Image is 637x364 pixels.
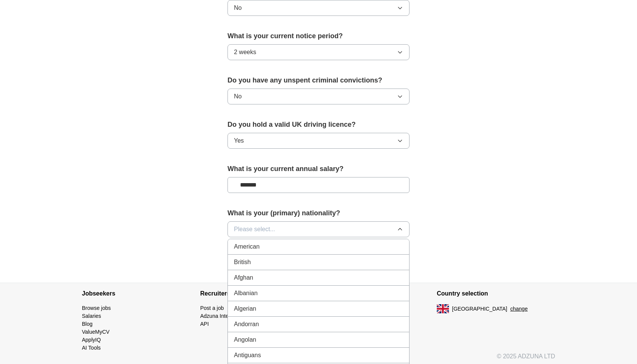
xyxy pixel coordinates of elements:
[437,304,449,313] img: UK flag
[234,258,251,267] span: British
[452,305,507,313] span: [GEOGRAPHIC_DATA]
[227,133,409,149] button: Yes
[227,89,409,104] button: No
[234,242,260,251] span: American
[82,345,101,351] a: AI Tools
[234,289,257,298] span: Albanian
[234,225,275,234] span: Please select...
[82,337,101,343] a: ApplyIQ
[227,164,409,174] label: What is your current annual salary?
[227,120,409,130] label: Do you hold a valid UK driving licence?
[227,208,409,218] label: What is your (primary) nationality?
[234,320,259,329] span: Andorran
[82,313,101,319] a: Salaries
[234,304,256,313] span: Algerian
[82,329,110,335] a: ValueMyCV
[82,305,111,311] a: Browse jobs
[200,321,209,327] a: API
[234,3,242,12] span: No
[234,48,256,57] span: 2 weeks
[437,283,555,304] h4: Country selection
[234,273,253,282] span: Afghan
[234,351,261,360] span: Antiguans
[227,221,409,237] button: Please select...
[227,44,409,60] button: 2 weeks
[234,335,256,344] span: Angolan
[200,305,224,311] a: Post a job
[510,305,528,313] button: change
[234,136,244,145] span: Yes
[227,31,409,41] label: What is your current notice period?
[227,75,409,86] label: Do you have any unspent criminal convictions?
[200,313,246,319] a: Adzuna Intelligence
[234,92,242,101] span: No
[82,321,93,327] a: Blog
